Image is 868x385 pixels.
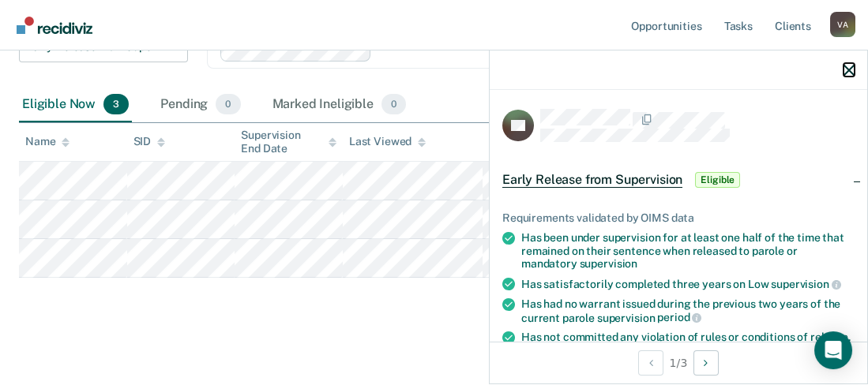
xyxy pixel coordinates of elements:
[490,342,867,383] div: 1 / 3
[17,17,92,34] img: Recidiviz
[521,331,855,370] div: Has not committed any violation of rules or conditions of release, as indicated on the release ce...
[157,88,243,122] div: Pending
[695,172,740,188] span: Eligible
[502,172,682,188] span: Early Release from Supervision
[521,231,855,271] div: Has been under supervision for at least one half of the time that remained on their sentence when...
[19,88,132,122] div: Eligible Now
[25,135,70,148] div: Name
[521,277,855,291] div: Has satisfactorily completed three years on Low
[657,311,701,323] span: period
[381,94,406,114] span: 0
[814,331,852,369] div: Open Intercom Messenger
[693,350,719,376] button: Next Opportunity
[216,94,240,114] span: 0
[502,211,855,225] div: Requirements validated by OIMS data
[521,297,855,324] div: Has had no warrant issued during the previous two years of the current parole supervision
[269,88,410,122] div: Marked Ineligible
[580,257,637,270] span: supervision
[830,12,855,37] div: V A
[241,129,336,155] div: Supervision End Date
[133,135,166,148] div: SID
[349,135,426,148] div: Last Viewed
[830,12,855,37] button: Profile dropdown button
[490,155,867,205] div: Early Release from SupervisionEligible
[771,278,840,290] span: supervision
[638,350,663,376] button: Previous Opportunity
[103,94,129,114] span: 3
